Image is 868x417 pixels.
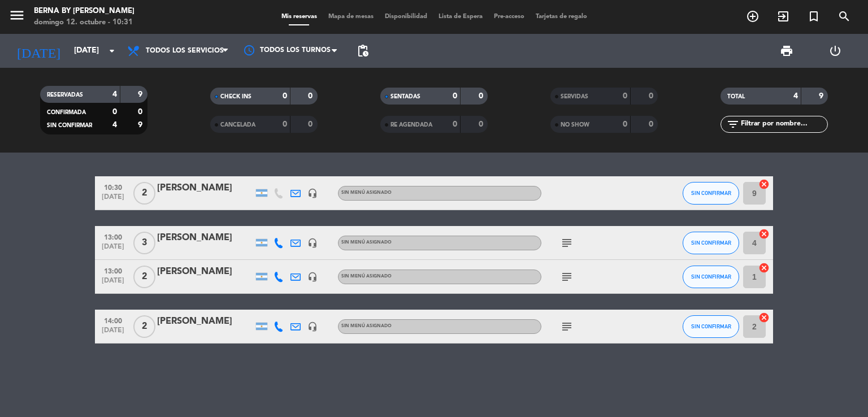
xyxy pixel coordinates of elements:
span: [DATE] [99,327,127,340]
i: subject [560,236,574,250]
strong: 0 [623,120,627,128]
span: Mis reservas [276,14,323,20]
strong: 0 [308,92,315,100]
span: Sin menú asignado [341,274,392,279]
i: turned_in_not [807,10,821,23]
i: subject [560,320,574,333]
span: SIN CONFIRMAR [691,273,731,280]
input: Filtrar por nombre... [740,118,827,131]
span: pending_actions [356,44,370,58]
strong: 0 [308,120,315,128]
span: TOTAL [727,94,745,99]
i: headset_mic [307,238,318,248]
i: cancel [758,228,770,240]
span: SIN CONFIRMAR [691,323,731,329]
div: [PERSON_NAME] [157,231,253,245]
span: Sin menú asignado [341,190,392,195]
i: exit_to_app [776,10,790,23]
span: Sin menú asignado [341,240,392,245]
i: [DATE] [8,38,68,63]
span: CHECK INS [220,94,251,99]
span: RESERVADAS [47,92,83,98]
span: 14:00 [99,314,127,327]
strong: 0 [479,120,485,128]
span: 2 [133,182,155,205]
div: [PERSON_NAME] [157,314,253,329]
i: search [837,10,851,23]
div: Berna by [PERSON_NAME] [34,6,134,17]
button: SIN CONFIRMAR [683,182,739,205]
div: domingo 12. octubre - 10:31 [34,17,134,28]
i: cancel [758,262,770,273]
div: [PERSON_NAME] [157,181,253,196]
span: Disponibilidad [379,14,433,20]
i: filter_list [726,118,740,131]
strong: 0 [283,92,287,100]
span: 13:00 [99,264,127,277]
strong: 0 [453,120,457,128]
i: headset_mic [307,272,318,282]
strong: 0 [479,92,485,100]
strong: 9 [138,90,145,98]
span: CANCELADA [220,122,255,128]
span: SIN CONFIRMAR [47,123,92,128]
span: CONFIRMADA [47,110,86,115]
span: Pre-acceso [488,14,530,20]
span: 10:30 [99,180,127,193]
i: cancel [758,179,770,190]
strong: 0 [138,108,145,116]
span: SIN CONFIRMAR [691,190,731,196]
strong: 4 [793,92,798,100]
i: power_settings_new [828,44,842,58]
span: SIN CONFIRMAR [691,240,731,246]
span: SERVIDAS [561,94,588,99]
strong: 9 [819,92,826,100]
span: Todos los servicios [146,47,224,55]
button: SIN CONFIRMAR [683,266,739,288]
span: Lista de Espera [433,14,488,20]
span: 3 [133,232,155,254]
strong: 0 [283,120,287,128]
span: Tarjetas de regalo [530,14,593,20]
i: headset_mic [307,322,318,332]
strong: 9 [138,121,145,129]
span: [DATE] [99,243,127,256]
span: [DATE] [99,277,127,290]
div: [PERSON_NAME] [157,264,253,279]
button: SIN CONFIRMAR [683,232,739,254]
strong: 0 [649,92,656,100]
strong: 0 [649,120,656,128]
span: Mapa de mesas [323,14,379,20]
span: 2 [133,315,155,338]
strong: 0 [623,92,627,100]
button: menu [8,7,25,28]
span: SENTADAS [390,94,420,99]
span: 2 [133,266,155,288]
strong: 4 [112,90,117,98]
i: add_circle_outline [746,10,759,23]
strong: 4 [112,121,117,129]
span: NO SHOW [561,122,589,128]
i: arrow_drop_down [105,44,119,58]
span: print [780,44,793,58]
span: Sin menú asignado [341,324,392,328]
i: headset_mic [307,188,318,198]
span: [DATE] [99,193,127,206]
span: 13:00 [99,230,127,243]
i: cancel [758,312,770,323]
strong: 0 [112,108,117,116]
strong: 0 [453,92,457,100]
button: SIN CONFIRMAR [683,315,739,338]
span: RE AGENDADA [390,122,432,128]
div: LOG OUT [811,34,860,68]
i: subject [560,270,574,284]
i: menu [8,7,25,24]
